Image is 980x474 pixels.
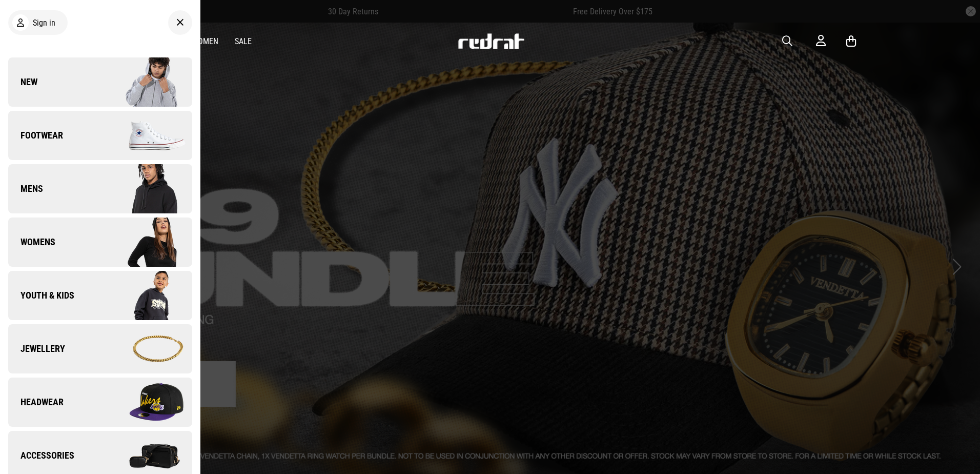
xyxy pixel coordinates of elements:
a: Womens Company [8,218,192,267]
a: Youth & Kids Company [8,271,192,320]
a: New Company [8,57,192,107]
img: Company [100,216,192,268]
a: Women [192,36,218,46]
span: Jewellery [8,343,65,355]
a: Mens Company [8,164,192,213]
a: Sale [235,36,252,46]
a: Jewellery Company [8,324,192,373]
img: Company [100,163,192,214]
span: Accessories [8,449,74,462]
img: Company [100,323,192,374]
button: Open LiveChat chat widget [8,4,39,35]
span: Headwear [8,396,64,408]
a: Headwear Company [8,378,192,427]
img: Redrat logo [457,33,525,49]
span: New [8,76,37,88]
span: Mens [8,183,43,195]
span: Sign in [33,18,55,28]
img: Company [100,110,192,161]
span: Womens [8,236,55,248]
img: Company [100,377,192,428]
span: Footwear [8,129,63,142]
img: Company [100,270,192,321]
img: Company [100,56,192,108]
span: Youth & Kids [8,289,74,302]
a: Footwear Company [8,111,192,160]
